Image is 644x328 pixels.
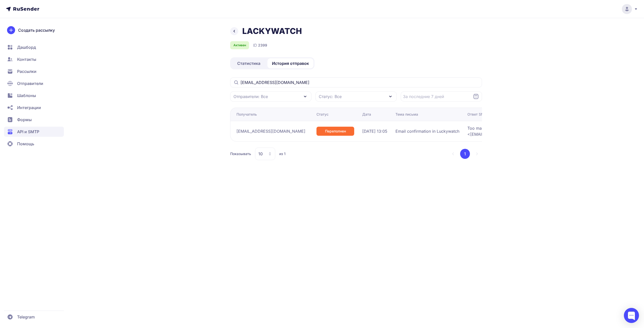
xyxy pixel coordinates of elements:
[242,26,302,36] h1: LACKYWATCH
[401,91,482,102] input: Datepicker input
[233,93,268,100] span: Отправители: Все
[230,151,251,156] span: Показывать
[231,58,266,68] a: Статистика
[17,117,32,123] span: Формы
[17,44,36,50] span: Дашборд
[253,42,267,48] div: ID
[237,60,260,66] span: Статистика
[362,112,371,117] div: Дата
[319,93,342,100] span: Статус: Все
[460,149,470,159] button: 1
[233,43,246,47] span: Активен
[17,105,41,111] span: Интеграции
[272,60,309,66] span: История отправок
[17,92,36,99] span: Шаблоны
[17,68,36,74] span: Рассылки
[316,112,329,117] div: Статус
[17,141,34,147] span: Помощь
[279,151,286,156] span: из 1
[18,27,55,33] span: Создать рассылку
[395,128,459,134] span: Email confirmation in Luckywatch
[467,112,489,117] div: Ответ SMTP
[258,151,263,157] span: 10
[258,43,267,48] span: 2399
[236,128,305,134] span: [EMAIL_ADDRESS][DOMAIN_NAME]
[17,56,36,62] span: Контакты
[395,112,418,117] div: Тема письма
[17,80,43,86] span: Отправители
[267,58,313,68] a: История отправок
[230,77,482,87] input: Поиск
[17,314,35,320] span: Telegram
[236,112,257,117] div: Получатель
[4,312,64,322] a: Telegram
[362,128,387,134] span: [DATE] 13:05
[325,129,346,134] span: Переполнен
[467,125,593,137] span: Too many failures (Some recipients temp failed: <[EMAIL_ADDRESS][DOMAIN_NAME]>)
[17,129,39,135] span: API и SMTP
